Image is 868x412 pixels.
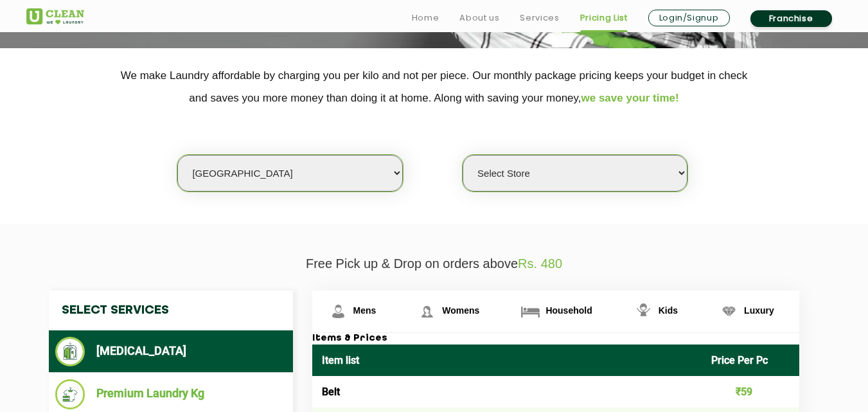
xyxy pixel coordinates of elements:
img: Kids [632,300,655,323]
li: Premium Laundry Kg [55,379,287,409]
span: Luxury [744,305,774,316]
td: Belt [312,376,702,408]
span: Mens [353,305,376,316]
p: Free Pick up & Drop on orders above [26,256,842,271]
a: Franchise [750,10,832,27]
span: Household [545,305,592,316]
img: Premium Laundry Kg [55,379,85,409]
a: Home [412,10,439,26]
span: Kids [659,305,678,316]
th: Price Per Pc [702,345,799,376]
td: ₹59 [702,376,799,408]
img: Luxury [718,300,740,323]
img: Womens [416,300,438,323]
span: we save your time! [581,92,679,104]
a: Pricing List [580,10,628,26]
a: Login/Signup [648,10,730,26]
img: Dry Cleaning [55,337,85,366]
p: We make Laundry affordable by charging you per kilo and not per piece. Our monthly package pricin... [26,64,842,109]
h3: Items & Prices [312,333,799,345]
span: Womens [442,305,479,316]
li: [MEDICAL_DATA] [55,337,287,366]
img: Mens [327,300,350,323]
h4: Select Services [49,291,293,330]
span: Rs. 480 [518,256,562,271]
th: Item list [312,345,702,376]
img: UClean Laundry and Dry Cleaning [26,8,84,24]
a: Services [520,10,559,26]
a: About us [459,10,499,26]
img: Household [519,300,542,323]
